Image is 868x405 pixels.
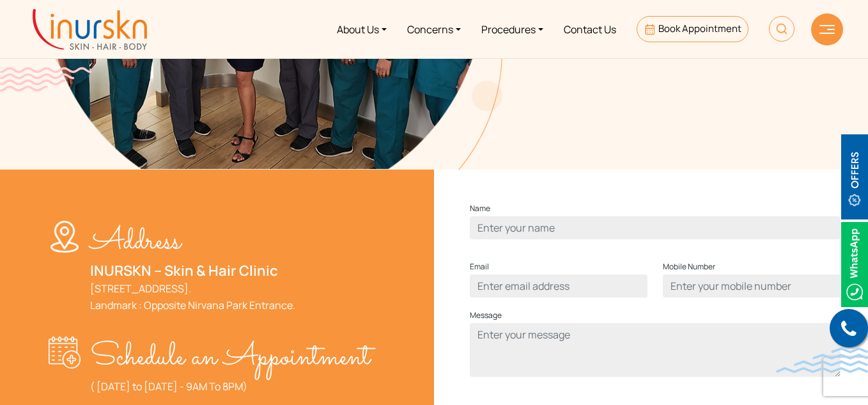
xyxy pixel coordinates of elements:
img: HeaderSearch [769,16,794,42]
img: bluewave [776,347,868,373]
input: Enter your mobile number [663,274,841,298]
a: About Us [327,5,397,53]
a: Procedures [471,5,554,53]
img: inurskn-logo [33,9,147,50]
a: Contact Us [554,5,626,53]
label: Email [470,259,489,274]
span: Book Appointment [658,22,741,35]
img: appointment-w [49,337,90,369]
img: location-w [49,221,90,253]
a: INURSKN – Skin & Hair Clinic [90,261,278,280]
p: Schedule an Appointment [90,337,370,378]
a: Book Appointment [637,16,748,42]
a: [STREET_ADDRESS].Landmark : Opposite Nirvana Park Entrance. [90,282,295,312]
p: ( [DATE] to [DATE] - 9AM To 8PM) [90,378,370,395]
p: Address [90,221,295,262]
img: offerBt [841,134,868,219]
label: Name [470,201,490,216]
label: Mobile Number [663,259,715,274]
label: Message [470,308,502,323]
input: Enter your name [470,216,841,239]
input: Enter email address [470,274,647,298]
img: Whatsappicon [841,222,868,307]
img: hamLine.svg [819,25,835,34]
a: Whatsappicon [841,256,868,270]
a: Concerns [397,5,471,53]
